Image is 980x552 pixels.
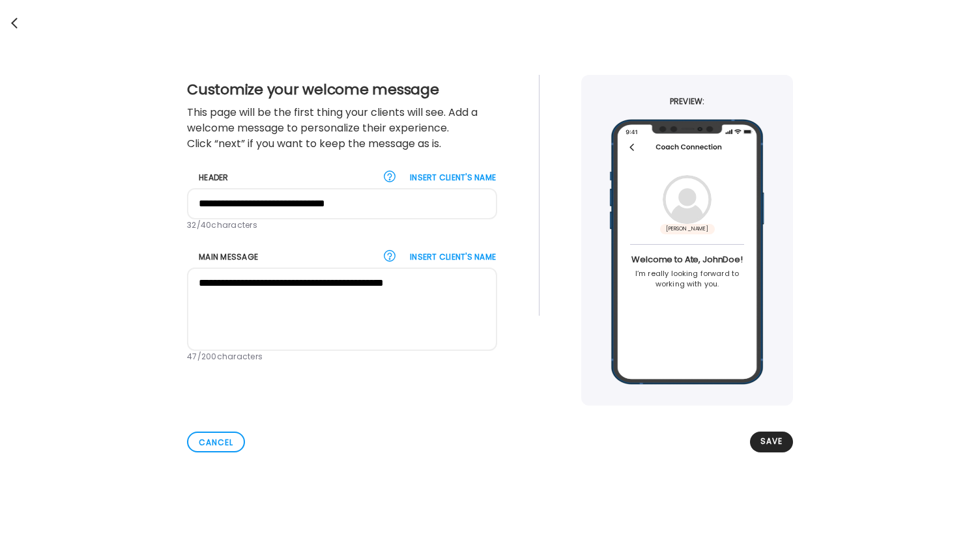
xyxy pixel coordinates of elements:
div: I’m really looking forward to working with you. [623,266,751,289]
label: Header [197,172,230,184]
div: Save [750,432,793,452]
div: Welcome to Ate, JohnDoe! [623,254,751,266]
span: 32 [187,219,197,230]
h3: Preview: [581,96,793,107]
span: 200 [201,351,217,362]
label: Main message [197,251,259,263]
span: 47 [187,351,197,362]
span: 40 [201,219,212,230]
div: / characters [187,351,497,363]
label: Insert client's name [409,251,497,263]
h2: Customize your welcome message [187,80,497,100]
label: Insert client's name [409,172,497,184]
div: / characters [187,219,497,231]
img: bg-avatar-default.svg [663,175,712,224]
div: This page will be the first thing your clients will see. Add a welcome message to personalize the... [187,105,497,152]
div: Cancel [187,432,245,452]
div: [PERSON_NAME] [660,224,715,234]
